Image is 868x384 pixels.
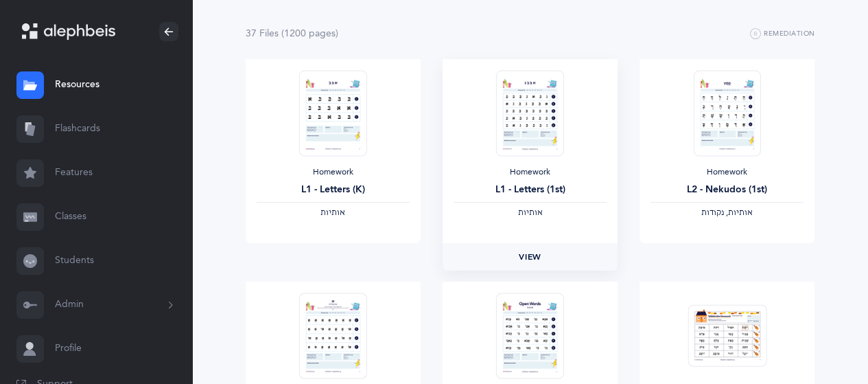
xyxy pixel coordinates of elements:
img: Homework_Syllabication-EN_Red_Houses_EN_thumbnail_1724301135.png [688,304,766,367]
span: ‫אותיות‬ [517,207,542,217]
div: L1 - Letters (K) [257,183,410,197]
div: Homework [257,167,410,178]
img: Homework_L2_Nekudos_R_EN_1_thumbnail_1731617499.png [694,70,761,156]
button: Remediation [750,26,815,43]
span: ‫אותיות‬ [320,207,345,217]
span: 37 File [246,28,279,39]
div: Homework [454,167,607,178]
div: Homework [650,167,804,178]
span: View [519,251,541,263]
span: s [274,28,279,39]
img: Homework_L1_Letters_O_Red_EN_thumbnail_1731215195.png [496,70,563,156]
img: Homework_L3_OpenWords_O_Red_EN_thumbnail_1731217670.png [496,293,563,379]
span: s [331,28,336,39]
img: Homework_L1_Letters_R_EN_thumbnail_1731214661.png [299,70,366,156]
span: ‫אותיות, נקודות‬ [701,207,753,217]
a: View [443,243,618,271]
img: Homework_L3_OpenWords_R_EN_thumbnail_1731229486.png [299,293,366,379]
div: L2 - Nekudos (1st) [650,183,804,197]
div: L1 - Letters (1st) [454,183,607,197]
span: (1200 page ) [281,28,338,39]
